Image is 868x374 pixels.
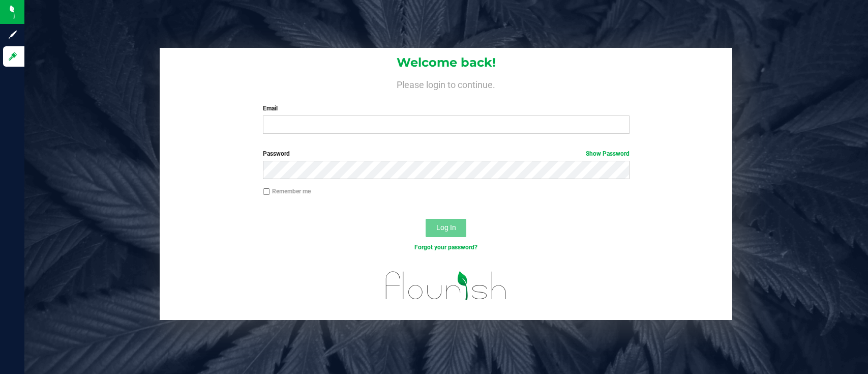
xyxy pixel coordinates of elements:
h1: Welcome back! [160,56,732,69]
inline-svg: Sign up [8,30,18,40]
a: Show Password [586,150,630,157]
a: Forgot your password? [414,244,477,251]
label: Remember me [263,187,311,196]
button: Log In [426,219,466,237]
label: Email [263,104,630,113]
span: Password [263,150,290,157]
img: flourish_logo.svg [375,263,518,309]
inline-svg: Log in [8,51,18,62]
span: Log In [436,223,456,232]
h4: Please login to continue. [160,77,732,90]
input: Remember me [263,188,270,195]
